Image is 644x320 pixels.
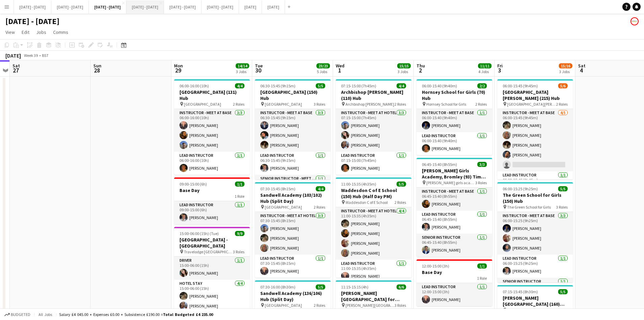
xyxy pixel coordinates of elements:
[395,200,406,205] span: 2 Roles
[254,66,263,74] span: 30
[578,63,586,69] span: Sat
[416,168,492,180] h3: [PERSON_NAME] Girls Academy, Bromley (93) Time Attack
[426,180,475,185] span: [PERSON_NAME] girls academy bromley
[3,28,18,37] a: View
[316,284,325,290] span: 5/5
[398,69,410,74] div: 3 Jobs
[317,69,330,74] div: 5 Jobs
[92,66,101,74] span: 28
[53,29,68,35] span: Comms
[22,29,29,35] span: Edit
[475,102,487,107] span: 2 Roles
[5,16,59,26] h1: [DATE] - [DATE]
[255,152,331,175] app-card-role: Lead Instructor1/106:30-15:45 (9h15m)[PERSON_NAME]
[559,69,572,74] div: 3 Jobs
[416,109,492,132] app-card-role: Instructor - Meet at Base1/106:00-15:40 (9h40m)[PERSON_NAME]
[174,237,250,249] h3: [GEOGRAPHIC_DATA] - [GEOGRAPHIC_DATA]
[497,109,573,171] app-card-role: Instructor - Meet at Base4/506:00-15:45 (9h45m)[PERSON_NAME][PERSON_NAME][PERSON_NAME][PERSON_NAME]
[395,102,406,107] span: 2 Roles
[174,201,250,224] app-card-role: Lead Instructor1/109:00-15:00 (6h)[PERSON_NAME]
[184,102,221,107] span: [GEOGRAPHIC_DATA]
[174,187,250,193] h3: Base Day
[164,0,201,14] button: [DATE] - [DATE]
[335,66,344,74] span: 1
[336,260,411,283] app-card-role: Lead Instructor1/111:00-15:35 (4h35m)[PERSON_NAME]
[507,205,551,210] span: The Green School for Girls
[477,83,487,88] span: 2/2
[416,89,492,101] h3: Hornsey School for Girls (70) Hub
[475,180,487,185] span: 3 Roles
[255,182,331,278] app-job-card: 07:30-15:45 (8h15m)4/4Sandwell Academy (103/102) Hub (Split Day) [GEOGRAPHIC_DATA]2 RolesInstruct...
[477,276,487,281] span: 1 Role
[345,102,394,107] span: Archbishop [PERSON_NAME]
[559,63,572,68] span: 15/16
[416,132,492,155] app-card-role: Lead Instructor1/106:00-15:40 (9h40m)[PERSON_NAME]
[255,212,331,255] app-card-role: Instructor - Meet at Hotel3/307:30-15:45 (8h15m)[PERSON_NAME][PERSON_NAME][PERSON_NAME]
[174,177,250,224] app-job-card: 09:00-15:00 (6h)1/1Base Day1 RoleLead Instructor1/109:00-15:00 (6h)[PERSON_NAME]
[415,66,425,74] span: 2
[577,66,586,74] span: 4
[3,311,31,318] button: Budgeted
[14,0,51,14] button: [DATE] - [DATE]
[255,175,331,198] app-card-role: Senior Instructor - Meet At School1/1
[314,303,325,308] span: 2 Roles
[11,66,20,74] span: 27
[416,211,492,234] app-card-role: Lead Instructor1/106:45-15:40 (8h55m)[PERSON_NAME]
[416,259,492,306] app-job-card: 12:00-15:00 (3h)1/1Base Day1 RoleLead Instructor1/112:00-15:00 (3h)[PERSON_NAME]
[233,249,244,254] span: 3 Roles
[180,83,209,88] span: 06:00-16:00 (10h)
[336,177,411,278] div: 11:00-15:35 (4h35m)5/5Waddesdon C of E School (150) Hub (Half Day PM) Waddesdon C of E School2 Ro...
[336,109,411,152] app-card-role: Instructor - Meet at Hotel3/307:15-15:00 (7h45m)[PERSON_NAME][PERSON_NAME][PERSON_NAME]
[397,63,411,68] span: 15/15
[184,249,233,254] span: Travelodge [GEOGRAPHIC_DATA] [GEOGRAPHIC_DATA]
[255,79,331,179] app-job-card: 06:30-15:45 (9h15m)5/5[GEOGRAPHIC_DATA] (150) Hub [GEOGRAPHIC_DATA]3 RolesInstructor - Meet at Ba...
[260,83,295,88] span: 06:30-15:45 (9h15m)
[497,63,503,69] span: Fri
[345,200,388,205] span: Waddesdon C of E School
[336,89,411,101] h3: Archbishop [PERSON_NAME] (110) Hub
[497,295,573,307] h3: [PERSON_NAME][GEOGRAPHIC_DATA] (160) Hub
[336,187,411,199] h3: Waddesdon C of E School (150) Hub (Half Day PM)
[255,255,331,278] app-card-role: Lead Instructor1/107:30-15:45 (8h15m)[PERSON_NAME]
[236,69,249,74] div: 3 Jobs
[5,52,21,59] div: [DATE]
[316,186,325,191] span: 4/4
[314,102,325,107] span: 3 Roles
[497,89,573,101] h3: [GEOGRAPHIC_DATA][PERSON_NAME] (215) Hub
[497,182,573,282] app-job-card: 06:00-15:25 (9h25m)5/5The Green School for Girls (150) Hub The Green School for Girls3 RolesInstr...
[174,152,250,175] app-card-role: Lead Instructor1/106:00-16:00 (10h)[PERSON_NAME]
[336,152,411,175] app-card-role: Lead Instructor1/107:15-15:00 (7h45m)[PERSON_NAME]
[50,28,71,37] a: Comms
[556,102,568,107] span: 2 Roles
[173,66,183,74] span: 29
[265,102,302,107] span: [GEOGRAPHIC_DATA]
[558,289,568,294] span: 5/5
[345,303,395,308] span: [PERSON_NAME][GEOGRAPHIC_DATA] for Boys
[496,66,503,74] span: 3
[477,162,487,167] span: 3/3
[314,205,325,210] span: 2 Roles
[556,307,568,313] span: 2 Roles
[397,284,406,290] span: 6/6
[42,53,49,58] div: BST
[422,83,457,88] span: 06:00-15:40 (9h40m)
[497,79,573,179] app-job-card: 06:00-15:45 (9h45m)5/6[GEOGRAPHIC_DATA][PERSON_NAME] (215) Hub [GEOGRAPHIC_DATA][PERSON_NAME]2 Ro...
[341,182,376,187] span: 11:00-15:35 (4h35m)
[260,186,295,191] span: 07:30-15:45 (8h15m)
[262,0,285,14] button: [DATE]
[174,63,183,69] span: Mon
[5,29,15,35] span: View
[416,79,492,155] app-job-card: 06:00-15:40 (9h40m)2/2Hornsey School for Girls (70) Hub Hornsey School for Girls2 RolesInstructor...
[236,63,249,68] span: 14/14
[497,212,573,255] app-card-role: Instructor - Meet at Base3/306:00-15:25 (9h25m)[PERSON_NAME][PERSON_NAME][PERSON_NAME]
[426,102,466,107] span: Hornsey School for Girls
[558,83,568,88] span: 5/6
[416,158,492,257] app-job-card: 06:45-15:40 (8h55m)3/3[PERSON_NAME] Girls Academy, Bromley (93) Time Attack [PERSON_NAME] girls a...
[51,0,89,14] button: [DATE] - [DATE]
[260,284,295,290] span: 07:30-16:00 (8h30m)
[416,188,492,211] app-card-role: Instructor - Meet at Base1/106:45-15:40 (8h55m)[PERSON_NAME]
